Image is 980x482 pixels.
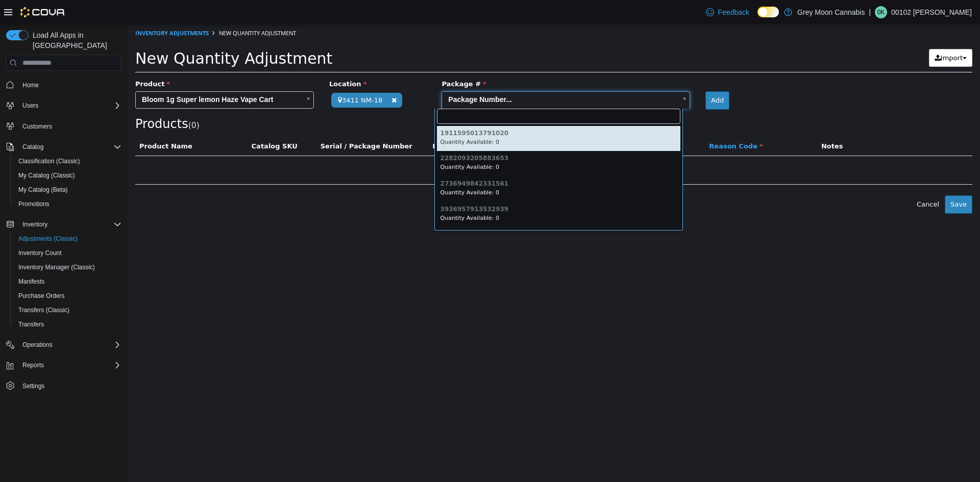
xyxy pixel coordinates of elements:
[2,338,126,352] button: Operations
[14,184,121,196] span: My Catalog (Beta)
[10,168,126,183] button: My Catalog (Classic)
[18,339,121,351] span: Operations
[14,261,121,273] span: Inventory Manager (Classic)
[18,200,50,208] span: Promotions
[14,155,121,167] span: Classification (Classic)
[18,359,121,371] span: Reports
[18,99,42,112] button: Users
[313,191,372,197] small: Quantity Available: 0
[14,290,69,302] a: Purchase Orders
[22,143,43,151] span: Catalog
[18,218,52,231] button: Inventory
[18,249,62,257] span: Inventory Count
[757,7,779,17] input: Dark Mode
[6,73,121,420] nav: Complex example
[10,154,126,168] button: Classification (Classic)
[797,6,865,18] p: Grey Moon Cannabis
[313,165,372,172] small: Quantity Available: 0
[14,169,79,182] a: My Catalog (Classic)
[18,99,121,112] span: Users
[18,339,57,351] button: Operations
[10,317,126,332] button: Transfers
[14,304,121,316] span: Transfers (Classic)
[18,79,43,91] a: Home
[14,198,54,210] a: Promotions
[14,247,66,259] a: Inventory Count
[29,30,121,50] span: Load All Apps in [GEOGRAPHIC_DATA]
[869,6,871,18] p: |
[14,318,48,331] a: Transfers
[18,186,68,194] span: My Catalog (Beta)
[18,263,95,271] span: Inventory Manager (Classic)
[10,289,126,303] button: Purchase Orders
[10,183,126,197] button: My Catalog (Beta)
[877,6,885,18] span: 0K
[14,198,121,210] span: Promotions
[22,102,38,110] span: Users
[313,106,549,113] h6: 1911595013791020
[18,380,48,392] a: Settings
[22,122,52,131] span: Customers
[14,233,121,245] span: Adjustments (Classic)
[18,171,75,180] span: My Catalog (Classic)
[14,247,121,259] span: Inventory Count
[14,261,99,273] a: Inventory Manager (Classic)
[18,306,69,314] span: Transfers (Classic)
[22,361,44,369] span: Reports
[313,140,372,146] small: Quantity Available: 0
[18,292,65,300] span: Purchase Orders
[18,277,44,286] span: Manifests
[10,232,126,246] button: Adjustments (Classic)
[2,378,126,393] button: Settings
[2,119,126,134] button: Customers
[10,303,126,317] button: Transfers (Classic)
[14,290,121,302] span: Purchase Orders
[313,131,549,138] h6: 2282093205883653
[2,217,126,232] button: Inventory
[22,81,39,89] span: Home
[2,77,126,92] button: Home
[22,382,44,390] span: Settings
[10,260,126,274] button: Inventory Manager (Classic)
[18,235,78,243] span: Adjustments (Classic)
[313,115,372,121] small: Quantity Available: 0
[18,359,48,371] button: Reports
[14,155,84,167] a: Classification (Classic)
[718,7,749,17] span: Feedback
[22,341,53,349] span: Operations
[14,304,73,316] a: Transfers (Classic)
[18,320,44,328] span: Transfers
[875,6,887,18] div: 00102 Kristian Serna
[18,379,121,392] span: Settings
[14,169,121,182] span: My Catalog (Classic)
[313,157,549,163] h6: 2736949842331561
[14,275,48,288] a: Manifests
[18,120,121,133] span: Customers
[18,218,121,231] span: Inventory
[10,246,126,260] button: Inventory Count
[18,157,80,165] span: Classification (Classic)
[313,182,549,189] h6: 3936957913532939
[2,140,126,154] button: Catalog
[10,197,126,211] button: Promotions
[702,2,753,22] a: Feedback
[14,275,121,288] span: Manifests
[10,274,126,289] button: Manifests
[18,141,121,153] span: Catalog
[20,7,66,17] img: Cova
[891,6,972,18] p: 00102 [PERSON_NAME]
[14,318,121,331] span: Transfers
[18,120,56,133] a: Customers
[22,220,47,229] span: Inventory
[14,184,72,196] a: My Catalog (Beta)
[2,98,126,113] button: Users
[18,78,121,91] span: Home
[18,141,47,153] button: Catalog
[2,358,126,372] button: Reports
[14,233,82,245] a: Adjustments (Classic)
